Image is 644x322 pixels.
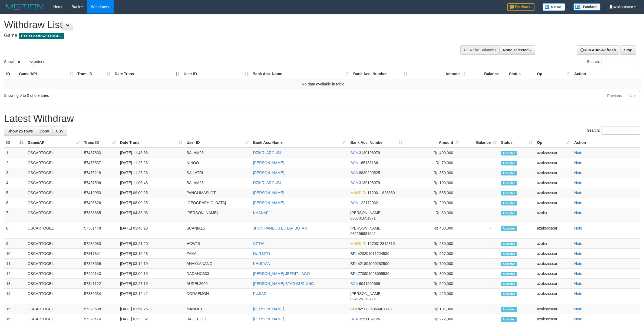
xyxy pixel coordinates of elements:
[405,208,461,223] td: Rp 60,000
[501,181,517,185] span: Accepted
[4,279,25,289] td: 13
[501,272,517,276] span: Accepted
[4,3,45,11] img: MOTION_logo.png
[82,223,118,239] td: 57361448
[25,208,82,223] td: OSCARTOGEL
[253,291,268,296] a: PUJIADI
[535,304,572,314] td: azaksroscar
[535,289,572,304] td: azaksroscar
[4,138,25,148] th: ID: activate to sort column descending
[602,127,640,135] input: Search:
[25,198,82,208] td: OSCARTOGEL
[501,292,517,296] span: Accepted
[82,148,118,158] td: 57487833
[350,291,381,296] span: [PERSON_NAME]
[574,241,582,246] a: Note
[574,307,582,311] a: Note
[587,127,640,135] label: Search:
[184,223,251,239] td: SCANIA15
[118,138,184,148] th: Date Trans.: activate to sort column ascending
[4,69,17,79] th: ID
[587,58,640,66] label: Search:
[253,171,284,175] a: [PERSON_NAME]
[535,148,572,158] td: azaksroscar
[251,138,348,148] th: Bank Acc. Name: activate to sort column ascending
[535,259,572,269] td: azaksroscar
[535,178,572,188] td: azaksroscar
[359,317,380,321] span: Copy 3251182726 to clipboard
[535,269,572,279] td: azaksroscar
[604,91,625,100] a: Previous
[253,211,270,215] a: KHANAFI
[25,178,82,188] td: OSCARTOGEL
[405,223,461,239] td: Rp 400,000
[184,158,251,168] td: NINOO
[350,307,363,311] span: GOPAY
[25,138,82,148] th: Game/API: activate to sort column ascending
[572,138,640,148] th: Action
[181,69,250,79] th: User ID: activate to sort column ascending
[118,208,184,223] td: [DATE] 04:38:08
[82,289,118,304] td: 57336534
[501,211,517,215] span: Accepted
[501,307,517,312] span: Accepted
[350,191,366,195] span: MANDIRI
[118,304,184,314] td: [DATE] 01:54:26
[574,151,582,155] a: Note
[501,317,517,322] span: Accepted
[574,161,582,165] a: Note
[118,259,184,269] td: [DATE] 03:12:19
[405,178,461,188] td: Rp 100,000
[82,188,118,198] td: 57419953
[574,251,582,256] a: Note
[461,208,499,223] td: -
[574,171,582,175] a: Note
[350,281,358,286] span: BCA
[468,69,507,79] th: Balance
[359,161,380,165] span: Copy 1651861361 to clipboard
[501,282,517,286] span: Accepted
[461,198,499,208] td: -
[535,279,572,289] td: azaksroscar
[118,289,184,304] td: [DATE] 02:12:42
[4,259,25,269] td: 11
[535,188,572,198] td: azaksroscar
[620,45,636,55] a: Stop
[184,269,251,279] td: DADANG333
[17,69,75,79] th: Game/API: activate to sort column ascending
[535,158,572,168] td: azaksroscar
[405,249,461,259] td: Rp 957,000
[409,69,468,79] th: Amount: activate to sort column ascending
[4,19,424,30] h1: Withdraw List
[253,201,284,205] a: [PERSON_NAME]
[350,161,358,165] span: BCA
[118,178,184,188] td: [DATE] 11:03:43
[359,201,380,205] span: Copy 1221720321 to clipboard
[118,198,184,208] td: [DATE] 08:00:25
[405,304,461,314] td: Rp 101,000
[184,188,251,198] td: PANGLIMASLOT
[253,241,265,246] a: CITRA
[350,271,356,276] span: BRI
[25,158,82,168] td: OSCARTOGEL
[184,168,251,178] td: SAILATRI
[501,201,517,205] span: Accepted
[82,138,118,148] th: Trans ID: activate to sort column ascending
[461,249,499,259] td: -
[501,262,517,266] span: Accepted
[461,259,499,269] td: -
[25,289,82,304] td: OSCARTOGEL
[184,279,251,289] td: AUREL2009
[253,191,284,195] a: [PERSON_NAME]
[405,138,461,148] th: Amount: activate to sort column ascending
[253,151,281,155] a: DZIKRI ARGUBI
[350,171,358,175] span: BCA
[253,317,284,321] a: [PERSON_NAME]
[625,91,640,100] a: Next
[52,127,67,136] a: CSV
[405,289,461,304] td: Rp 425,000
[25,188,82,198] td: OSCARTOGEL
[25,249,82,259] td: OSCARTOGEL
[535,69,572,79] th: Op: activate to sort column ascending
[405,198,461,208] td: Rp 200,000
